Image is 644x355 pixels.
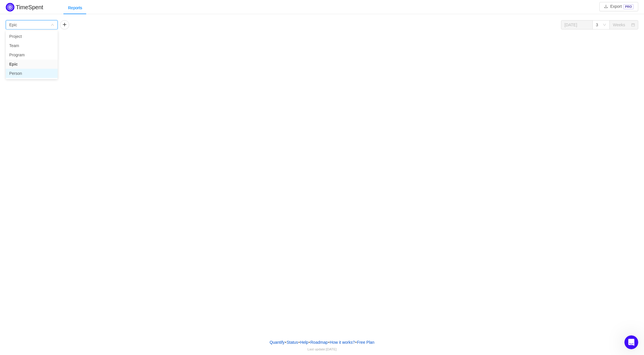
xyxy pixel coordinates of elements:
[326,347,337,351] span: [DATE]
[298,340,300,345] span: •
[16,4,43,10] h2: TimeSpent
[6,3,14,12] img: Quantify logo
[310,338,328,347] a: Roadmap
[613,21,625,29] div: Weeks
[285,340,286,345] span: •
[561,20,593,29] input: Start date
[9,21,17,29] div: Epic
[603,23,606,27] i: icon: down
[6,60,58,69] li: Epic
[6,50,58,60] li: Program
[596,21,598,29] div: 3
[286,338,298,347] a: Status
[624,335,638,349] iframe: Intercom live chat
[51,23,54,27] i: icon: down
[6,32,58,41] li: Project
[6,69,58,78] li: Person
[355,340,357,345] span: •
[6,41,58,50] li: Team
[631,23,635,27] i: icon: calendar
[309,340,310,345] span: •
[599,2,638,11] button: icon: downloadExportPRO
[300,338,309,347] a: Help
[328,340,329,345] span: •
[269,338,285,347] a: Quantify
[308,347,337,351] span: Last update:
[63,1,87,14] div: Reports
[357,338,375,347] button: Free Plan
[329,338,355,347] button: How it works?
[60,20,69,29] button: icon: plus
